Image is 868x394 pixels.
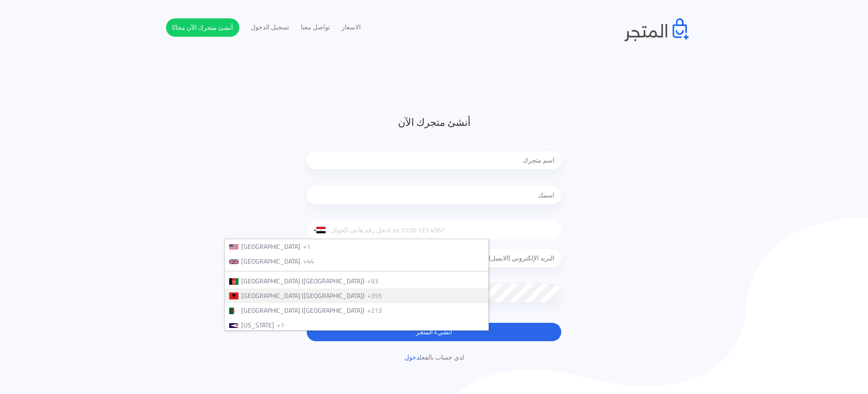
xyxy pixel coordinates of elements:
[625,18,689,41] img: logo
[367,290,382,302] span: +355
[241,275,365,287] span: [GEOGRAPHIC_DATA] (‫[GEOGRAPHIC_DATA]‬‎)
[342,23,361,32] a: الاسعار
[224,239,489,331] ul: List of countries
[307,151,561,169] input: اسم متجرك
[241,290,365,302] span: [GEOGRAPHIC_DATA] ([GEOGRAPHIC_DATA])
[307,186,561,204] input: اسمك
[301,23,330,32] a: تواصل معنا
[404,351,420,363] a: دخول
[241,319,274,331] span: [US_STATE]
[307,115,561,130] h3: أنشئ متجرك الآن
[303,255,314,267] span: +44
[251,23,289,32] a: تسجيل الدخول
[367,275,378,287] span: +93
[367,304,382,316] span: +213
[241,255,300,267] span: [GEOGRAPHIC_DATA]
[166,18,239,37] a: أنشئ متجرك الآن مجانًا
[241,241,300,253] span: [GEOGRAPHIC_DATA]
[307,221,561,239] input: ادخل رقم هاتف الجوال: ex. 0100 123 4567
[241,304,365,316] span: [GEOGRAPHIC_DATA] (‫[GEOGRAPHIC_DATA]‬‎)
[277,319,284,331] span: +1
[303,241,310,253] span: +1
[307,221,328,239] div: Egypt (‫مصر‬‎): +20
[307,353,561,362] p: لدي حساب بالفعل
[307,323,561,341] button: انشيء المتجر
